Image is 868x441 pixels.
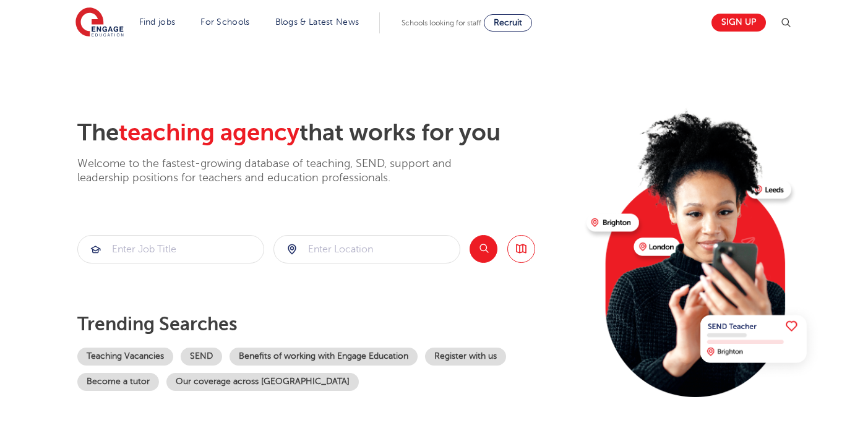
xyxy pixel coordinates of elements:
a: Our coverage across [GEOGRAPHIC_DATA] [166,373,359,391]
a: Sign up [711,14,766,32]
div: Submit [273,235,460,263]
a: Find jobs [139,17,176,27]
a: Register with us [425,348,506,366]
a: For Schools [200,17,249,27]
a: Benefits of working with Engage Education [230,348,418,366]
a: Teaching Vacancies [77,348,173,366]
span: Recruit [494,18,522,27]
a: Blogs & Latest News [275,17,359,27]
input: Submit [78,236,264,263]
span: Schools looking for staff [402,19,481,27]
button: Search [470,235,497,263]
span: teaching agency [119,119,299,146]
div: Submit [77,235,264,263]
a: Recruit [484,14,532,32]
a: Become a tutor [77,373,159,391]
input: Submit [274,236,460,263]
h2: The that works for you [77,119,577,147]
img: Engage Education [75,7,124,38]
p: Welcome to the fastest-growing database of teaching, SEND, support and leadership positions for t... [77,156,486,186]
p: Trending searches [77,313,577,335]
a: SEND [181,348,222,366]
